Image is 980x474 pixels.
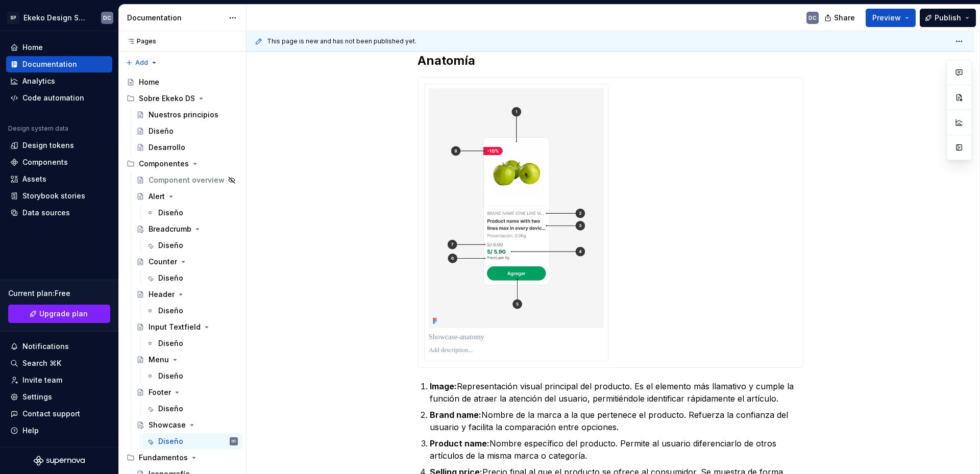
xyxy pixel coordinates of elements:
[23,13,89,23] div: Ekeko Design System
[158,208,183,218] div: Diseño
[158,306,183,316] div: Diseño
[39,309,88,319] span: Upgrade plan
[22,392,52,402] div: Settings
[149,175,225,185] div: Component overview
[22,208,70,218] div: Data sources
[430,380,803,405] p: Representación visual principal del producto. Es el elemento más llamativo y cumple la función de...
[135,59,148,67] span: Add
[6,389,112,405] a: Settings
[149,224,191,234] div: Breadcrumb
[142,401,242,417] a: Diseño
[122,450,242,466] div: Fundamentos
[142,335,242,352] a: Diseño
[149,355,169,365] div: Menu
[6,422,112,439] button: Help
[158,436,183,446] div: Diseño
[149,257,177,267] div: Counter
[8,305,110,323] a: Upgrade plan
[808,14,817,22] div: DC
[22,174,46,184] div: Assets
[418,53,803,69] h2: Anatomía
[149,191,165,202] div: Alert
[22,341,69,352] div: Notifications
[819,9,862,27] button: Share
[127,13,224,23] div: Documentation
[22,358,61,368] div: Search ⌘K
[132,319,242,335] a: Input Textfield
[139,93,195,104] div: Sobre Ekeko DS
[139,453,188,463] div: Fundamentos
[149,387,171,397] div: Footer
[103,14,111,22] div: DC
[132,107,242,123] a: Nuestros principios
[834,13,855,23] span: Share
[132,221,242,237] a: Breadcrumb
[132,172,242,188] a: Component overview
[149,420,186,430] div: Showcase
[920,9,976,27] button: Publish
[22,375,62,385] div: Invite team
[22,409,80,419] div: Contact support
[22,42,43,53] div: Home
[132,139,242,156] a: Desarrollo
[6,154,112,170] a: Components
[149,110,218,120] div: Nuestros principios
[142,303,242,319] a: Diseño
[430,409,803,433] p: Nombre de la marca a la que pertenece el producto. Refuerza la confianza del usuario y facilita l...
[122,156,242,172] div: Componentes
[22,426,39,436] div: Help
[6,205,112,221] a: Data sources
[430,438,489,448] strong: Product name:
[122,74,242,90] a: Home
[158,404,183,414] div: Diseño
[6,137,112,154] a: Design tokens
[139,77,159,87] div: Home
[142,205,242,221] a: Diseño
[132,352,242,368] a: Menu
[6,372,112,388] a: Invite team
[22,93,84,103] div: Code automation
[158,338,183,348] div: Diseño
[142,368,242,384] a: Diseño
[866,9,916,27] button: Preview
[132,286,242,303] a: Header
[6,56,112,72] a: Documentation
[22,76,55,86] div: Analytics
[22,191,85,201] div: Storybook stories
[8,124,68,133] div: Design system data
[267,37,416,45] span: This page is new and has not been published yet.
[430,410,481,420] strong: Brand name:
[132,123,242,139] a: Diseño
[142,433,242,450] a: DiseñoDC
[149,289,175,300] div: Header
[7,12,19,24] div: SP
[22,157,68,167] div: Components
[6,338,112,355] button: Notifications
[122,37,156,45] div: Pages
[149,142,185,153] div: Desarrollo
[430,381,457,391] strong: Image:
[158,273,183,283] div: Diseño
[6,73,112,89] a: Analytics
[34,456,85,466] svg: Supernova Logo
[132,417,242,433] a: Showcase
[22,140,74,151] div: Design tokens
[122,56,161,70] button: Add
[6,355,112,371] button: Search ⌘K
[6,171,112,187] a: Assets
[22,59,77,69] div: Documentation
[139,159,189,169] div: Componentes
[142,270,242,286] a: Diseño
[142,237,242,254] a: Diseño
[122,90,242,107] div: Sobre Ekeko DS
[149,322,201,332] div: Input Textfield
[132,384,242,401] a: Footer
[8,288,110,298] div: Current plan : Free
[2,7,116,29] button: SPEkeko Design SystemDC
[158,240,183,251] div: Diseño
[132,188,242,205] a: Alert
[935,13,961,23] span: Publish
[6,39,112,56] a: Home
[430,437,803,462] p: Nombre específico del producto. Permite al usuario diferenciarlo de otros artículos de la misma m...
